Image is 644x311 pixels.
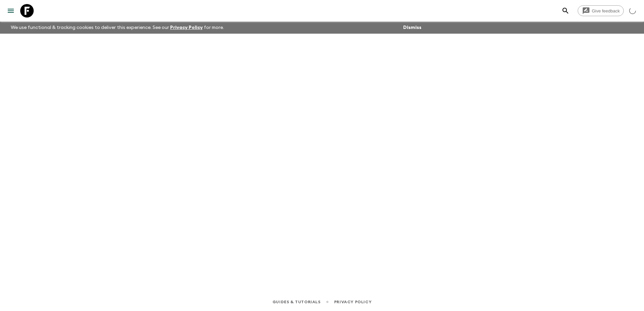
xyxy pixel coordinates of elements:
a: Privacy Policy [170,25,203,30]
span: Give feedback [588,8,623,13]
button: menu [4,4,18,18]
button: search adventures [559,4,572,18]
a: Guides & Tutorials [272,298,321,306]
button: Dismiss [401,23,423,32]
p: We use functional & tracking cookies to deliver this experience. See our for more. [8,22,227,34]
a: Privacy Policy [334,298,372,306]
a: Give feedback [578,5,624,16]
